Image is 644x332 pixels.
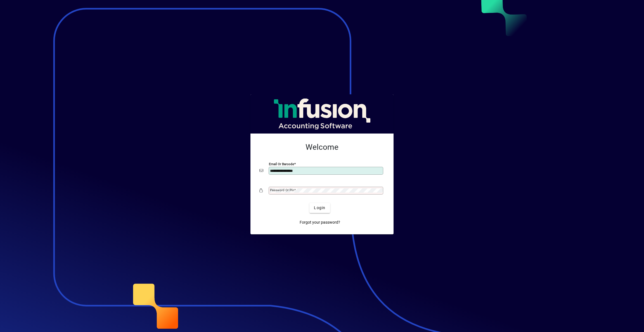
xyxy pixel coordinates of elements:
[300,219,340,225] span: Forgot your password?
[297,218,342,228] a: Forgot your password?
[269,162,294,166] mat-label: Email or Barcode
[314,205,325,211] span: Login
[270,188,294,192] mat-label: Password or Pin
[309,203,330,213] button: Login
[259,142,385,152] h2: Welcome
